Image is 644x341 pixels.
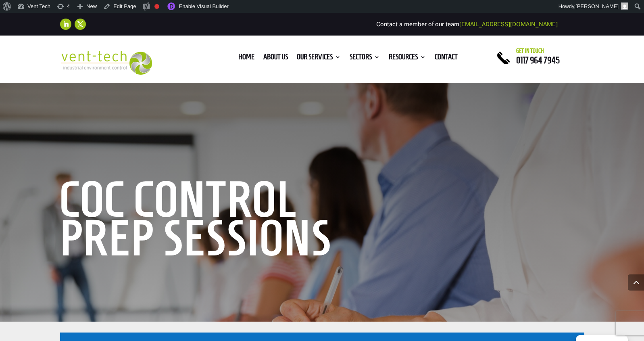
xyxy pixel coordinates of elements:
span: [PERSON_NAME] [575,3,619,9]
a: Resources [389,54,426,63]
a: Follow on X [75,19,86,30]
h1: CoC control prep sessions [60,180,373,262]
a: [EMAIL_ADDRESS][DOMAIN_NAME] [459,21,558,28]
a: Home [238,54,254,63]
span: Get in touch [516,48,544,54]
a: 0117 964 7945 [516,55,560,65]
span: Contact a member of our team [376,21,558,28]
div: Focus keyphrase not set [154,4,159,9]
a: Our Services [297,54,341,63]
a: Contact [435,54,458,63]
a: About us [263,54,288,63]
img: 2023-09-27T08_35_16.549ZVENT-TECH---Clear-background [60,51,152,75]
a: Follow on LinkedIn [60,19,71,30]
a: Sectors [350,54,380,63]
